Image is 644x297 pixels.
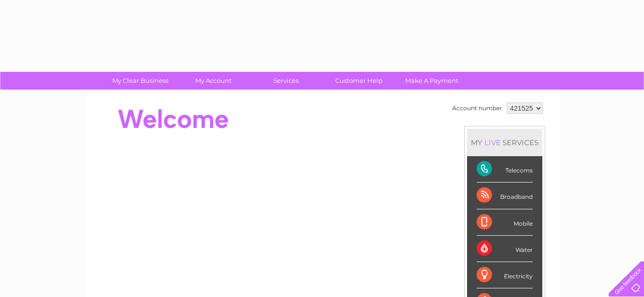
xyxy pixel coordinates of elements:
div: LIVE [482,138,503,147]
td: Account number [450,100,504,116]
a: Customer Help [319,72,398,90]
a: Make A Payment [392,72,471,90]
div: Telecoms [477,156,533,183]
a: My Account [174,72,253,90]
div: Mobile [477,209,533,236]
div: Electricity [477,262,533,288]
div: Broadband [477,183,533,209]
a: Services [246,72,326,90]
a: My Clear Business [101,72,180,90]
div: MY SERVICES [467,129,542,156]
div: Water [477,236,533,262]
